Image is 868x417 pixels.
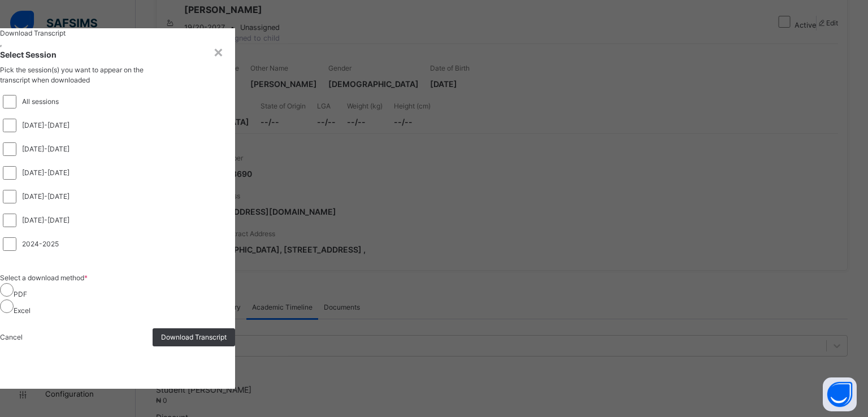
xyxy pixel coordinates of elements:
[22,192,70,201] span: [DATE]-[DATE]
[22,216,70,224] span: [DATE]-[DATE]
[823,377,857,411] button: Open asap
[22,168,70,177] span: [DATE]-[DATE]
[22,145,70,153] span: [DATE]-[DATE]
[22,121,70,129] span: [DATE]-[DATE]
[14,306,31,315] label: Excel
[14,290,27,298] label: PDF
[22,97,59,106] span: All sessions
[161,332,227,342] span: Download Transcript
[22,240,59,248] span: 2024-2025
[213,40,224,63] div: ×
